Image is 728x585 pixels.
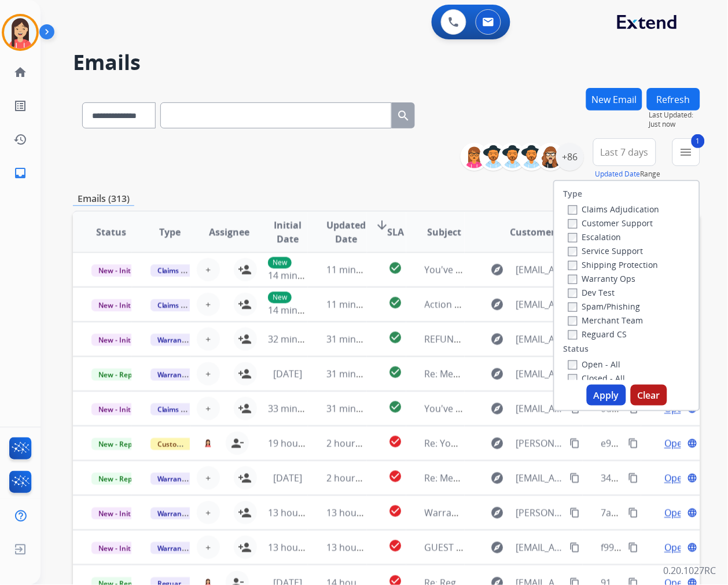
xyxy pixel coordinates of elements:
[268,402,335,415] span: 33 minutes ago
[490,506,504,520] mat-icon: explore
[150,299,230,311] span: Claims Adjudication
[425,437,520,450] span: Re: Your Extend Claim
[516,506,563,520] span: [PERSON_NAME][EMAIL_ADDRESS][PERSON_NAME][DOMAIN_NAME]
[490,297,504,311] mat-icon: explore
[91,264,145,277] span: New - Initial
[568,301,641,312] label: Spam/Phishing
[268,218,308,246] span: Initial Date
[490,471,504,485] mat-icon: explore
[96,225,126,239] span: Status
[388,330,402,344] mat-icon: check_circle
[425,541,604,554] span: GUEST [PERSON_NAME] SO# 554B097821
[568,219,578,229] input: Customer Support
[197,258,220,281] button: +
[516,332,563,346] span: [EMAIL_ADDRESS][DOMAIN_NAME]
[268,257,292,268] p: New
[568,373,626,384] label: Closed - All
[388,539,402,553] mat-icon: check_circle
[568,360,578,370] input: Open - All
[150,507,210,520] span: Warranty Ops
[238,402,252,415] mat-icon: person_add
[664,436,688,450] span: Open
[150,369,210,381] span: Warranty Ops
[593,138,656,166] button: Last 7 days
[150,473,210,485] span: Warranty Ops
[238,263,252,277] mat-icon: person_add
[238,367,252,381] mat-icon: person_add
[159,225,181,239] span: Type
[664,540,688,554] span: Open
[564,343,589,355] label: Status
[396,109,410,123] mat-icon: search
[595,169,661,179] span: Range
[150,403,230,415] span: Claims Adjudication
[425,298,671,311] span: Action required: Extend claim approved for replacement
[268,304,335,317] span: 14 minutes ago
[4,16,36,49] img: avatar
[568,259,659,270] label: Shipping Protection
[647,88,700,111] button: Refresh
[679,145,693,159] mat-icon: menu
[516,367,563,381] span: [EMAIL_ADDRESS][DOMAIN_NAME]
[568,231,622,242] label: Escalation
[13,65,27,79] mat-icon: home
[692,134,705,148] span: 1
[628,542,639,553] mat-icon: content_copy
[150,334,210,346] span: Warranty Ops
[91,473,144,485] span: New - Reply
[516,540,563,554] span: [EMAIL_ADDRESS][DOMAIN_NAME]
[150,264,230,277] span: Claims Adjudication
[238,506,252,520] mat-icon: person_add
[568,287,615,298] label: Dev Test
[150,542,210,554] span: Warranty Ops
[197,397,220,420] button: +
[238,471,252,485] mat-icon: person_add
[238,297,252,311] mat-icon: person_add
[326,333,394,345] span: 31 minutes ago
[388,400,402,414] mat-icon: check_circle
[197,293,220,316] button: +
[568,317,578,326] input: Merchant Team
[687,473,698,483] mat-icon: language
[490,436,504,450] mat-icon: explore
[595,170,641,179] button: Updated Date
[91,403,145,415] span: New - Initial
[326,506,384,519] span: 13 hours ago
[388,469,402,483] mat-icon: check_circle
[570,542,580,553] mat-icon: content_copy
[672,138,700,166] button: 1
[197,536,220,559] button: +
[490,402,504,415] mat-icon: explore
[150,438,226,450] span: Customer Support
[91,507,145,520] span: New - Initial
[268,333,335,345] span: 32 minutes ago
[205,471,211,485] span: +
[273,367,302,380] span: [DATE]
[516,436,563,450] span: [PERSON_NAME][EMAIL_ADDRESS][DOMAIN_NAME]
[687,542,698,553] mat-icon: language
[326,402,394,415] span: 31 minutes ago
[568,359,621,370] label: Open - All
[425,506,657,519] span: Warranty for Outlet mattress from order S029076665
[568,330,578,340] input: Reguard CS
[326,367,394,380] span: 31 minutes ago
[197,328,220,351] button: +
[570,438,580,448] mat-icon: content_copy
[564,188,583,200] label: Type
[425,472,670,484] span: Re: Merchant Escalation Notification for Request 659324
[268,292,292,303] p: New
[587,385,626,406] button: Apply
[388,296,402,310] mat-icon: check_circle
[268,506,325,519] span: 13 hours ago
[388,435,402,448] mat-icon: check_circle
[556,143,584,171] div: +86
[268,269,335,282] span: 14 minutes ago
[268,541,325,554] span: 13 hours ago
[664,564,716,578] p: 0.20.1027RC
[510,225,556,239] span: Customer
[649,120,700,129] span: Just now
[91,542,145,554] span: New - Initial
[13,166,27,180] mat-icon: inbox
[388,365,402,379] mat-icon: check_circle
[425,367,670,380] span: Re: Merchant Escalation Notification for Request 658878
